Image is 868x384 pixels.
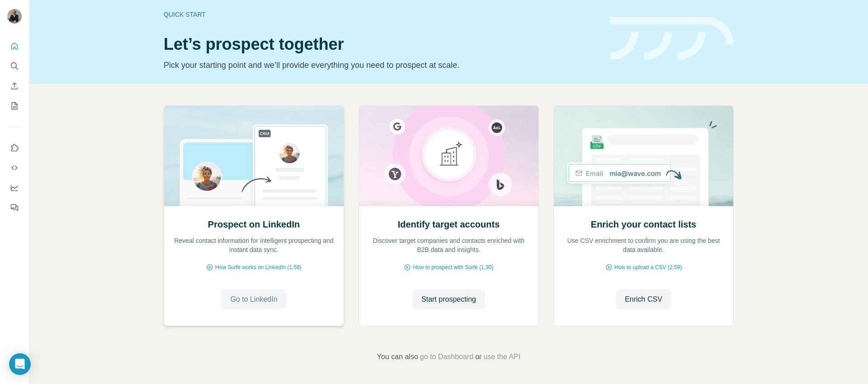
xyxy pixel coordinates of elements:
[164,10,599,19] div: Quick start
[413,263,493,271] span: How to prospect with Surfe (1:30)
[215,263,302,271] span: How Surfe works on LinkedIn (1:58)
[208,218,300,231] h2: Prospect on LinkedIn
[591,218,696,231] h2: Enrich your contact lists
[412,289,485,309] button: Start prospecting
[7,140,22,156] button: Use Surfe on LinkedIn
[173,236,335,254] p: Reveal contact information for intelligent prospecting and instant data sync.
[7,78,22,94] button: Enrich CSV
[7,180,22,196] button: Dashboard
[421,294,476,305] span: Start prospecting
[398,218,500,231] h2: Identify target accounts
[7,58,22,74] button: Search
[9,353,31,375] div: Open Intercom Messenger
[614,263,682,271] span: How to upload a CSV (2:59)
[7,160,22,176] button: Use Surfe API
[359,106,539,206] img: Identify target accounts
[7,9,22,24] img: Avatar
[7,98,22,114] button: My lists
[7,199,22,216] button: Feedback
[164,35,599,53] h1: Let’s prospect together
[563,236,724,254] p: Use CSV enrichment to confirm you are using the best data available.
[475,351,481,362] span: or
[610,17,734,61] img: banner
[368,236,529,254] p: Discover target companies and contacts enriched with B2B data and insights.
[616,289,671,309] button: Enrich CSV
[221,289,286,309] button: Go to LinkedIn
[230,294,277,305] span: Go to LinkedIn
[7,38,22,54] button: Quick start
[553,106,734,206] img: Enrich your contact lists
[377,351,418,362] span: You can also
[625,294,662,305] span: Enrich CSV
[483,351,520,362] button: use the API
[164,106,344,206] img: Prospect on LinkedIn
[164,59,599,71] p: Pick your starting point and we’ll provide everything you need to prospect at scale.
[420,351,473,362] button: go to Dashboard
